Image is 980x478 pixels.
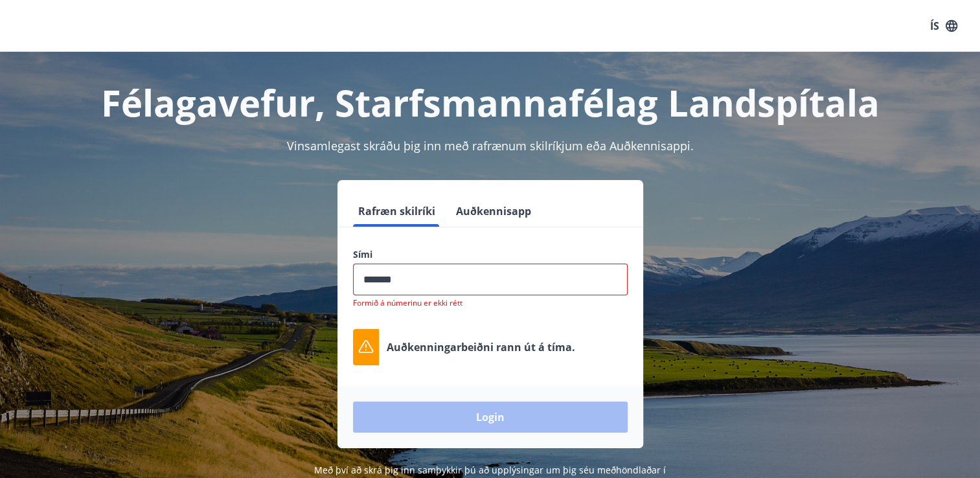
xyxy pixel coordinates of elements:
button: Rafræn skilríki [353,196,440,227]
span: Vinsamlegast skráðu þig inn með rafrænum skilríkjum eða Auðkennisappi. [287,138,694,154]
p: Auðkenningarbeiðni rann út á tíma. [387,340,575,354]
button: ÍS [923,14,964,38]
h1: Félagavefur, Starfsmannafélag Landspítala [40,78,941,127]
label: Sími [353,248,628,261]
button: Auðkennisapp [451,196,536,227]
p: Formið á númerinu er ekki rétt [353,298,628,308]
